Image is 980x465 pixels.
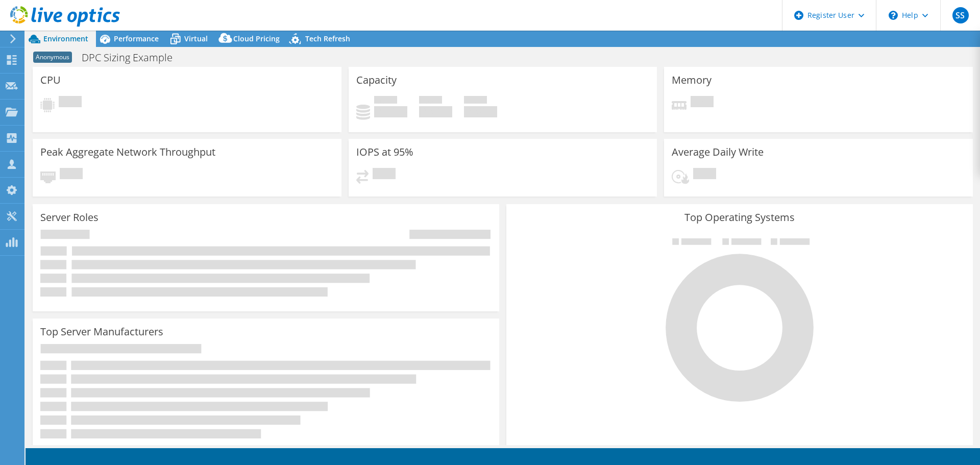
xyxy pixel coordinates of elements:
[43,34,88,43] span: Environment
[419,106,452,117] h4: 0 GiB
[33,52,72,63] span: Anonymous
[952,7,969,23] span: SS
[40,326,163,337] h3: Top Server Manufacturers
[305,34,350,43] span: Tech Refresh
[77,52,188,63] h1: DPC Sizing Example
[889,11,898,20] svg: \n
[464,106,497,117] h4: 0 GiB
[419,96,442,106] span: Free
[514,212,965,223] h3: Top Operating Systems
[60,168,83,182] span: Pending
[672,75,712,86] h3: Memory
[691,96,714,110] span: Pending
[374,106,407,117] h4: 0 GiB
[356,75,397,86] h3: Capacity
[693,168,716,182] span: Pending
[373,168,396,182] span: Pending
[464,96,487,106] span: Total
[40,146,215,158] h3: Peak Aggregate Network Throughput
[40,75,61,86] h3: CPU
[356,146,413,158] h3: IOPS at 95%
[114,34,159,43] span: Performance
[233,34,280,43] span: Cloud Pricing
[184,34,208,43] span: Virtual
[672,146,764,158] h3: Average Daily Write
[374,96,397,106] span: Used
[59,96,82,110] span: Pending
[40,212,99,223] h3: Server Roles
